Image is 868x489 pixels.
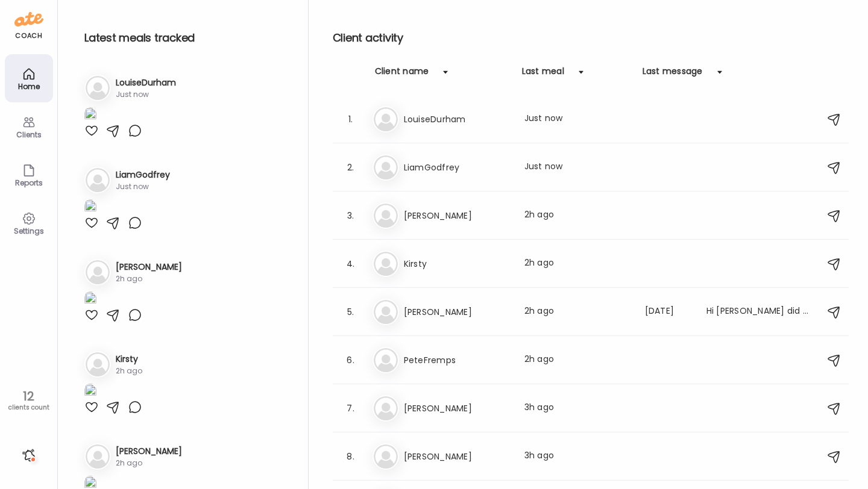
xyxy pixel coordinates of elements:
[374,107,398,131] img: bg-avatar-default.svg
[86,352,110,376] img: bg-avatar-default.svg
[524,208,631,223] div: 2h ago
[404,257,510,271] h3: Kirsty
[643,65,703,84] div: Last message
[4,389,53,403] div: 12
[344,112,358,126] div: 1.
[524,305,631,319] div: 2h ago
[524,257,631,271] div: 2h ago
[344,208,358,223] div: 3.
[524,112,631,126] div: Just now
[374,444,398,469] img: bg-avatar-default.svg
[7,179,51,187] div: Reports
[14,10,43,29] img: ate
[7,227,51,235] div: Settings
[86,444,110,469] img: bg-avatar-default.svg
[84,291,96,308] img: images%2FdzMD11IhBIRk6zGcJaOciSzEZFL2%2FlBdHIwSYN2tXg5qNDXUM%2FR243uoUTNb0wY8FHDe3F_1080
[524,353,631,367] div: 2h ago
[344,353,358,367] div: 6.
[522,65,564,84] div: Last meal
[344,305,358,319] div: 5.
[116,169,170,181] h3: LiamGodfrey
[116,181,170,192] div: Just now
[7,83,51,90] div: Home
[374,252,398,276] img: bg-avatar-default.svg
[404,353,510,367] h3: PeteFremps
[84,384,96,400] img: images%2FvhDiuyUdg7Pf3qn8yTlHdkeZ9og1%2FV72Oeuwzfp3hRQ2shrKc%2FkWRR8xzZV26byOBsL0pL_1080
[116,89,176,100] div: Just now
[333,29,849,47] h2: Client activity
[116,366,142,376] div: 2h ago
[524,160,631,175] div: Just now
[86,168,110,192] img: bg-avatar-default.svg
[86,260,110,284] img: bg-avatar-default.svg
[15,31,42,41] div: coach
[375,65,429,84] div: Client name
[7,131,51,139] div: Clients
[84,199,96,216] img: images%2FUAwOHZjgBffkJIGblYu5HPnSMUM2%2FJ7SC3GsnAH6jZRBcMbJG%2F5ukEGACgVbZu61xuVR41_1080
[116,76,176,89] h3: LouiseDurham
[344,160,358,175] div: 2.
[116,261,182,273] h3: [PERSON_NAME]
[116,353,142,366] h3: Kirsty
[404,160,510,175] h3: LiamGodfrey
[374,300,398,324] img: bg-avatar-default.svg
[404,401,510,416] h3: [PERSON_NAME]
[645,305,692,319] div: [DATE]
[116,273,182,284] div: 2h ago
[116,458,182,469] div: 2h ago
[404,305,510,319] h3: [PERSON_NAME]
[706,305,813,319] div: Hi [PERSON_NAME] did you get the photos pal
[344,401,358,416] div: 7.
[524,401,631,416] div: 3h ago
[4,403,53,412] div: clients count
[374,204,398,228] img: bg-avatar-default.svg
[86,76,110,100] img: bg-avatar-default.svg
[84,107,96,123] img: images%2FvpbmLMGCmDVsOUR63jGeboT893F3%2FNVDKNfeqk9sX6OBNysqz%2Fe5AXf1J2y47qwVYjgtO0_1080
[116,445,182,458] h3: [PERSON_NAME]
[84,29,289,47] h2: Latest meals tracked
[524,449,631,464] div: 3h ago
[344,449,358,464] div: 8.
[374,396,398,420] img: bg-avatar-default.svg
[404,112,510,126] h3: LouiseDurham
[374,155,398,179] img: bg-avatar-default.svg
[404,208,510,223] h3: [PERSON_NAME]
[374,348,398,372] img: bg-avatar-default.svg
[344,257,358,271] div: 4.
[404,449,510,464] h3: [PERSON_NAME]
